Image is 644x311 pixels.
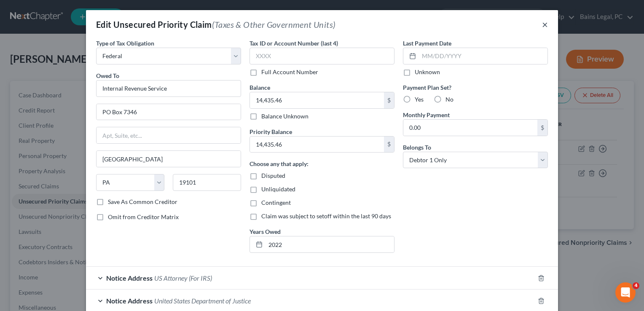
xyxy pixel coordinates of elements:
span: Unliquidated [261,185,295,193]
button: × [542,19,548,29]
div: $ [384,92,394,108]
div: $ [537,120,547,136]
input: Search creditor by name... [96,80,241,97]
input: Enter zip... [173,174,241,191]
span: Belongs To [403,144,431,151]
label: Unknown [415,68,440,76]
span: Omit from Creditor Matrix [108,213,179,220]
span: United States Department of Justice [154,297,251,305]
label: Tax ID or Account Number (last 4) [250,39,338,48]
span: Contingent [261,199,291,206]
label: Balance [250,83,270,92]
label: Save As Common Creditor [108,198,177,206]
label: Last Payment Date [403,39,451,48]
label: Payment Plan Set? [403,83,548,92]
label: Choose any that apply: [250,159,309,168]
span: US Attorney (For IRS) [154,274,212,282]
span: 4 [633,282,639,289]
input: XXXX [250,48,394,64]
input: Enter city... [97,151,241,167]
span: No [445,96,453,103]
span: (Taxes & Other Government Units) [212,19,336,29]
span: Claim was subject to setoff within the last 90 days [261,212,391,220]
input: 0.00 [403,120,537,136]
input: 0.00 [250,137,384,153]
span: Notice Address [106,297,153,305]
span: Disputed [261,172,285,179]
iframe: Intercom live chat [615,282,636,303]
label: Priority Balance [250,127,292,136]
span: Owed To [96,72,119,79]
label: Balance Unknown [261,112,309,121]
div: $ [384,137,394,153]
label: Monthly Payment [403,110,450,119]
input: Apt, Suite, etc... [97,127,241,143]
span: Notice Address [106,274,153,282]
span: Type of Tax Obligation [96,40,154,47]
input: 0.00 [250,92,384,108]
div: Edit Unsecured Priority Claim [96,19,335,30]
label: Full Account Number [261,68,318,76]
input: -- [266,236,394,252]
span: Yes [415,96,424,103]
label: Years Owed [250,227,281,236]
input: Enter address... [97,104,241,120]
input: MM/DD/YYYY [419,48,547,64]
